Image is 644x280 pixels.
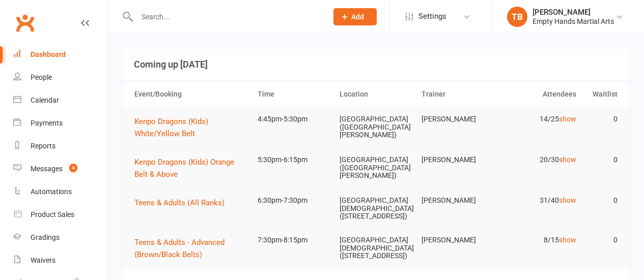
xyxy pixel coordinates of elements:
div: Payments [31,119,63,127]
a: Product Sales [13,203,107,226]
td: 20/30 [499,148,581,172]
span: Kenpo Dragons (Kids) White/Yellow Belt [134,117,208,138]
button: Teens & Adults - Advanced (Brown/Black Belts) [134,236,248,261]
td: 6:30pm-7:30pm [253,189,335,212]
a: Reports [13,135,107,158]
div: Product Sales [31,210,74,219]
a: Waivers [13,249,107,272]
td: 5:30pm-6:15pm [253,148,335,172]
h3: Coming up [DATE] [134,59,618,70]
span: 4 [69,164,77,172]
div: Messages [31,165,63,173]
td: 31/40 [499,189,581,212]
button: Teens & Adults (All Ranks) [134,197,232,209]
td: 0 [581,228,622,252]
a: show [559,155,576,164]
td: 0 [581,189,622,212]
td: [PERSON_NAME] [417,148,499,172]
div: Empty Hands Martial Arts [533,17,614,26]
span: Teens & Adults - Advanced (Brown/Black Belts) [134,238,225,259]
span: Kenpo Dragons (Kids) Orange Belt & Above [134,158,234,179]
a: show [559,115,576,123]
td: 14/25 [499,107,581,131]
div: Calendar [31,96,59,104]
td: 8/15 [499,228,581,252]
div: Gradings [31,233,60,241]
td: [GEOGRAPHIC_DATA][DEMOGRAPHIC_DATA] ([STREET_ADDRESS]) [335,228,417,268]
td: [GEOGRAPHIC_DATA]([GEOGRAPHIC_DATA][PERSON_NAME]) [335,148,417,188]
div: People [31,73,52,81]
span: Teens & Adults (All Ranks) [134,198,225,207]
td: 7:30pm-8:15pm [253,228,335,252]
th: Time [253,81,335,107]
th: Attendees [499,81,581,107]
input: Search... [134,10,321,24]
th: Waitlist [581,81,622,107]
div: TB [507,7,527,27]
span: Add [351,13,364,21]
td: 4:45pm-5:30pm [253,107,335,131]
button: Add [333,8,377,25]
a: show [559,236,576,244]
div: Automations [31,188,72,196]
button: Kenpo Dragons (Kids) Orange Belt & Above [134,156,248,180]
td: [PERSON_NAME] [417,189,499,212]
a: Payments [13,112,107,135]
div: Reports [31,142,55,150]
a: Calendar [13,89,107,112]
div: [PERSON_NAME] [533,8,614,17]
td: [PERSON_NAME] [417,228,499,252]
th: Trainer [417,81,499,107]
div: Waivers [31,256,55,264]
td: 0 [581,107,622,131]
td: [GEOGRAPHIC_DATA][DEMOGRAPHIC_DATA] ([STREET_ADDRESS]) [335,189,417,228]
a: show [559,196,576,204]
td: [PERSON_NAME] [417,107,499,131]
a: Gradings [13,226,107,249]
a: Dashboard [13,43,107,66]
td: [GEOGRAPHIC_DATA]([GEOGRAPHIC_DATA][PERSON_NAME]) [335,107,417,147]
a: Automations [13,180,107,203]
a: Messages 4 [13,158,107,180]
span: Settings [418,5,446,28]
div: Dashboard [31,50,66,58]
th: Event/Booking [130,81,253,107]
td: 0 [581,148,622,172]
th: Location [335,81,417,107]
button: Kenpo Dragons (Kids) White/Yellow Belt [134,115,248,140]
a: Clubworx [12,10,38,36]
a: People [13,66,107,89]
